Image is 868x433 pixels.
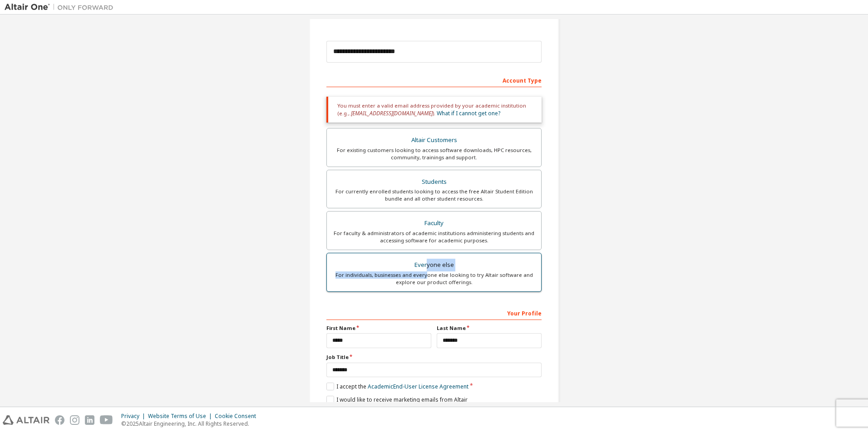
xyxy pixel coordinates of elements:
label: I would like to receive marketing emails from Altair [326,396,468,403]
div: Faculty [332,217,536,230]
img: facebook.svg [55,415,64,425]
div: Account Type [326,73,542,87]
div: For individuals, businesses and everyone else looking to try Altair software and explore our prod... [332,271,536,286]
img: instagram.svg [70,415,79,425]
div: For faculty & administrators of academic institutions administering students and accessing softwa... [332,230,536,244]
img: Altair One [5,3,118,12]
label: I accept the [326,383,469,390]
div: For currently enrolled students looking to access the free Altair Student Edition bundle and all ... [332,188,536,202]
img: linkedin.svg [85,415,94,425]
div: Website Terms of Use [148,413,215,420]
span: [EMAIL_ADDRESS][DOMAIN_NAME] [351,109,433,117]
div: Everyone else [332,259,536,271]
div: For existing customers looking to access software downloads, HPC resources, community, trainings ... [332,147,536,161]
a: What if I cannot get one? [437,109,500,117]
label: First Name [326,325,431,332]
a: Academic End-User License Agreement [368,383,469,390]
img: youtube.svg [100,415,113,425]
p: © 2025 Altair Engineering, Inc. All Rights Reserved. [121,420,261,428]
div: Cookie Consent [215,413,261,420]
img: altair_logo.svg [3,415,49,425]
div: Students [332,176,536,188]
div: Altair Customers [332,134,536,147]
div: Privacy [121,413,148,420]
label: Job Title [326,354,542,361]
div: Your Profile [326,305,542,320]
label: Last Name [437,325,542,332]
div: You must enter a valid email address provided by your academic institution (e.g., ). [326,97,542,123]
